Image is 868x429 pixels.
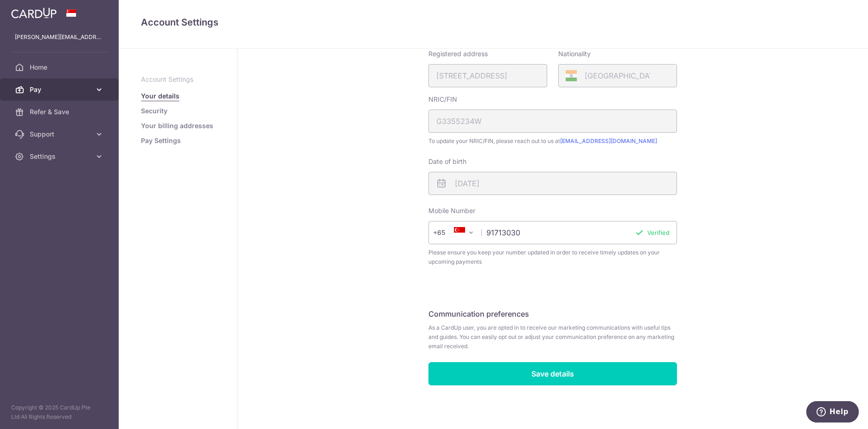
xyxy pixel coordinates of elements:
[11,7,57,19] img: CardUp
[30,130,91,139] span: Support
[428,323,677,351] span: As a CardUp user, you are opted in to receive our marketing communications with useful tips and g...
[806,401,859,424] iframe: Opens a widget where you can find more information
[428,136,677,146] span: To update your NRIC/FIN, please reach out to us at
[141,106,167,116] a: Security
[30,63,91,72] span: Home
[436,227,458,238] span: +65
[23,6,42,15] span: Help
[428,157,466,166] label: Date of birth
[560,137,657,144] a: [EMAIL_ADDRESS][DOMAIN_NAME]
[428,95,457,104] label: NRIC/FIN
[433,227,458,238] span: +65
[30,107,91,117] span: Refer & Save
[15,32,104,42] p: [PERSON_NAME][EMAIL_ADDRESS][DOMAIN_NAME]
[141,121,213,130] a: Your billing addresses
[141,91,179,101] a: Your details
[428,248,677,266] span: Please ensure you keep your number updated in order to receive timely updates on your upcoming pa...
[141,75,215,84] p: Account Settings
[428,206,475,215] label: Mobile Number
[30,85,91,94] span: Pay
[428,308,677,319] h5: Communication preferences
[30,152,91,161] span: Settings
[141,15,846,30] h4: Account Settings
[428,362,677,385] input: Save details
[558,49,591,58] label: Nationality
[428,49,488,58] label: Registered address
[141,136,181,145] a: Pay Settings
